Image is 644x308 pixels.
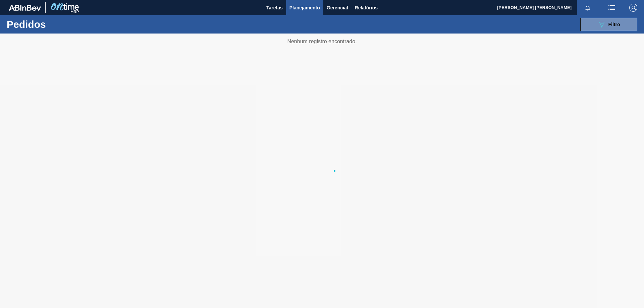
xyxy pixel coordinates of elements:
img: userActions [608,4,616,12]
span: Gerencial [327,4,348,12]
span: Relatórios [355,4,378,12]
span: Planejamento [289,4,320,12]
img: TNhmsLtSVTkK8tSr43FrP2fwEKptu5GPRR3wAAAABJRU5ErkJggg== [9,5,41,11]
button: Filtro [580,18,637,31]
span: Tarefas [266,4,283,12]
h1: Pedidos [7,20,107,28]
span: Filtro [608,22,620,27]
button: Notificações [577,3,598,12]
img: Logout [629,4,637,12]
